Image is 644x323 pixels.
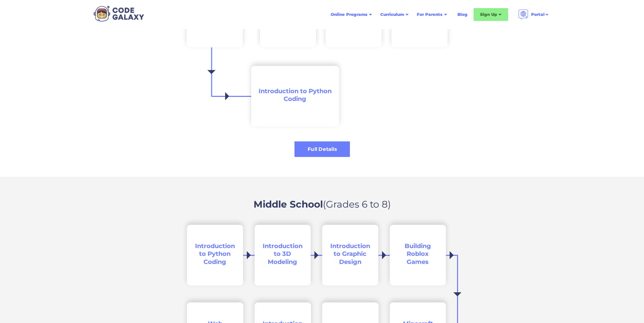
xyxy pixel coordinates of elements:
div: Curriculum [380,11,404,18]
div: Full Details [294,146,350,153]
span: (Grades 6 to 8) [323,198,391,210]
div: Sign Up [474,8,508,21]
div: For Parents [413,8,451,21]
span: Introduction to 3D Modeling [263,242,303,266]
div: Sign Up [480,11,497,18]
div: For Parents [417,11,443,18]
div: Curriculum [376,8,413,21]
a: Full Details [294,141,350,157]
span: Introduction to Graphic Design [330,242,370,266]
div: Portal [531,11,545,18]
a: Introduction to Graphic Design [322,225,379,286]
div: Online Programs [327,8,376,21]
span: Building Roblox Games [405,242,431,266]
div: Portal [514,7,553,22]
span: Introduction to Python Coding [195,242,235,266]
a: Introduction to Python Coding [251,66,339,127]
span: Introduction to Python Coding [259,87,332,103]
a: Building Roblox Games [390,225,446,286]
div: Online Programs [331,11,367,18]
a: Blog [453,8,472,21]
a: Introduction to Python Coding [187,225,243,286]
a: Introduction to 3D Modeling [255,225,311,286]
